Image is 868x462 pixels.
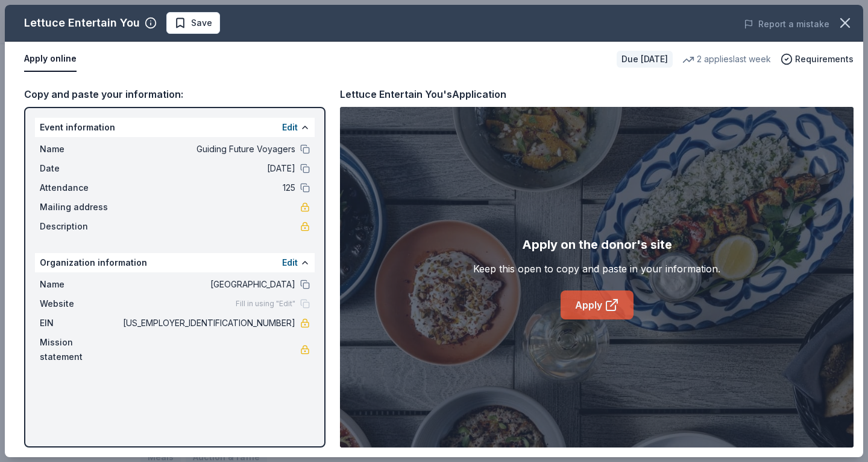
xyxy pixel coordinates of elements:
div: Copy and paste your information: [24,86,325,102]
div: Keep this open to copy and paste in your information. [473,261,720,276]
span: 125 [121,181,295,195]
span: Name [40,277,121,292]
button: Edit [282,255,298,270]
span: Description [40,219,121,234]
span: Name [40,142,121,156]
span: Date [40,161,121,176]
div: Lettuce Entertain You's Application [340,86,506,102]
div: Event information [35,118,315,137]
span: Guiding Future Voyagers [121,142,295,156]
div: 2 applies last week [682,52,771,66]
span: [GEOGRAPHIC_DATA] [121,277,295,292]
span: EIN [40,316,121,330]
button: Apply online [24,47,77,72]
span: Save [191,16,212,30]
div: Organization information [35,253,315,272]
button: Requirements [781,52,854,66]
div: Due [DATE] [617,51,673,68]
div: Lettuce Entertain You [24,13,140,33]
span: Website [40,297,121,311]
button: Save [166,12,220,34]
span: Mission statement [40,335,121,364]
span: Fill in using "Edit" [236,299,295,309]
a: Apply [561,290,634,319]
div: Apply on the donor's site [522,235,672,254]
span: [DATE] [121,161,295,176]
span: [US_EMPLOYER_IDENTIFICATION_NUMBER] [121,316,295,330]
span: Mailing address [40,200,121,214]
span: Requirements [795,52,854,66]
button: Report a mistake [744,17,829,31]
span: Attendance [40,181,121,195]
button: Edit [282,120,298,135]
